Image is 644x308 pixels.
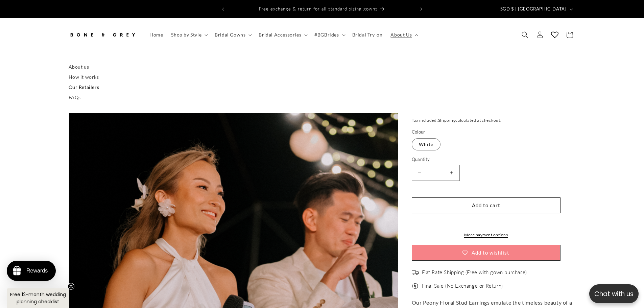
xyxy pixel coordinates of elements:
button: Next announcement [414,3,429,16]
span: Bridal Try-on [352,32,383,38]
label: Quantity [412,156,560,163]
span: Final Sale (No Exchange or Return) [422,283,503,289]
summary: Shop by Style [167,28,211,42]
a: More payment options [412,232,560,238]
span: SGD $ | [GEOGRAPHIC_DATA] [500,6,567,13]
div: Rewards [26,268,48,274]
span: Bridal Gowns [215,32,245,38]
div: Free 12-month wedding planning checklistClose teaser [7,288,69,308]
span: Free 12-month wedding planning checklist [10,291,66,305]
button: Close teaser [68,283,74,290]
a: Bone and Grey Bridal [66,25,139,45]
a: Shipping [438,118,456,123]
div: Tax included. calculated at checkout. [412,117,576,124]
span: #BGBrides [314,32,339,38]
a: FAQs [69,92,576,102]
button: Previous announcement [216,3,231,16]
span: Flat Rate Shipping (Free with gown purchase) [422,269,527,276]
span: Shop by Style [171,32,201,38]
a: Write a review [45,39,75,44]
summary: Search [518,27,532,42]
span: Bridal Accessories [259,32,301,38]
summary: #BGBrides [310,28,348,42]
legend: Colour [412,129,426,136]
span: Home [149,32,163,38]
summary: About Us [386,28,421,42]
img: Bone and Grey Bridal [69,27,136,42]
summary: Bridal Gowns [211,28,255,42]
span: Free exchange & return for all standard sizing gowns [259,6,378,11]
button: Add to cart [412,197,560,213]
button: SGD $ | [GEOGRAPHIC_DATA] [496,3,576,16]
button: Open chatbox [589,284,639,303]
button: Write a review [462,10,507,22]
button: Add to wishlist [412,245,560,261]
a: About us [69,62,576,72]
p: Chat with us [589,289,639,299]
span: About Us [390,32,412,38]
img: offer.png [412,283,419,289]
a: Home [145,28,167,42]
label: White [412,138,440,150]
a: How it works [69,72,576,82]
summary: Bridal Accessories [255,28,310,42]
a: Bridal Try-on [348,28,387,42]
a: Our Retailers [69,82,576,92]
